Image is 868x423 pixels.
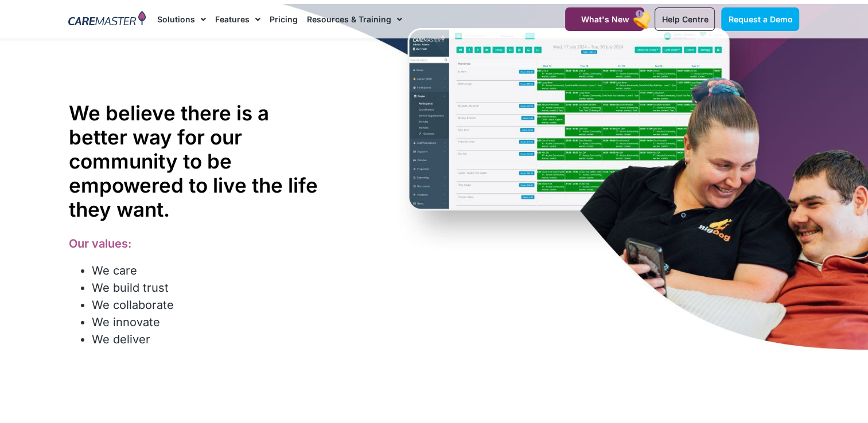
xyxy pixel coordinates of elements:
span: Request a Demo [728,14,792,24]
li: We care [92,262,332,279]
li: We build trust [92,279,332,296]
img: CareMaster Logo [68,11,146,28]
span: Help Centre [661,14,708,24]
a: Help Centre [655,7,715,31]
h3: Our values: [69,237,332,250]
li: We deliver [92,331,332,348]
li: We collaborate [92,296,332,314]
a: What's New [565,7,644,31]
h1: We believe there is a better way for our community to be empowered to live the life they want. [69,101,332,221]
a: Request a Demo [721,7,799,31]
span: What's New [581,14,629,24]
li: We innovate [92,314,332,331]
